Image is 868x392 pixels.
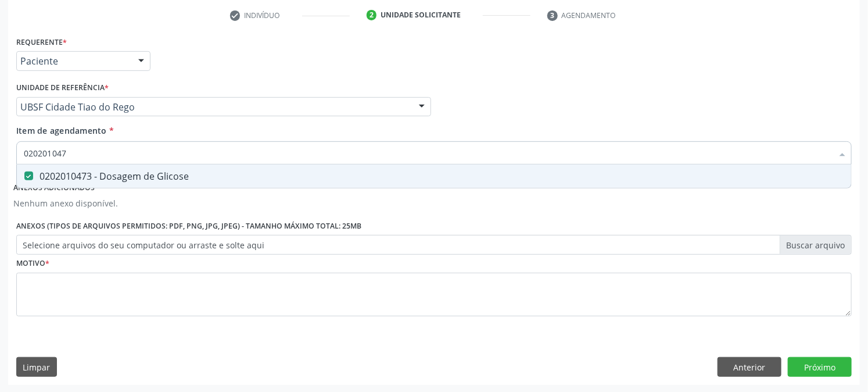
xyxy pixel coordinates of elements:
[20,55,127,67] span: Paciente
[16,255,49,273] label: Motivo
[13,179,95,197] label: Anexos adicionados
[16,218,361,236] label: Anexos (Tipos de arquivos permitidos: PDF, PNG, JPG, JPEG) - Tamanho máximo total: 25MB
[16,33,67,51] label: Requerente
[718,357,781,377] button: Anterior
[13,197,118,209] p: Nenhum anexo disponível.
[16,79,109,97] label: Unidade de referência
[24,141,833,165] input: Buscar por procedimentos
[788,357,852,377] button: Próximo
[381,10,461,20] div: Unidade solicitante
[367,10,377,20] div: 2
[20,101,407,113] span: UBSF Cidade Tiao do Rego
[16,357,57,377] button: Limpar
[24,172,844,181] div: 0202010473 - Dosagem de Glicose
[16,125,107,136] span: Item de agendamento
